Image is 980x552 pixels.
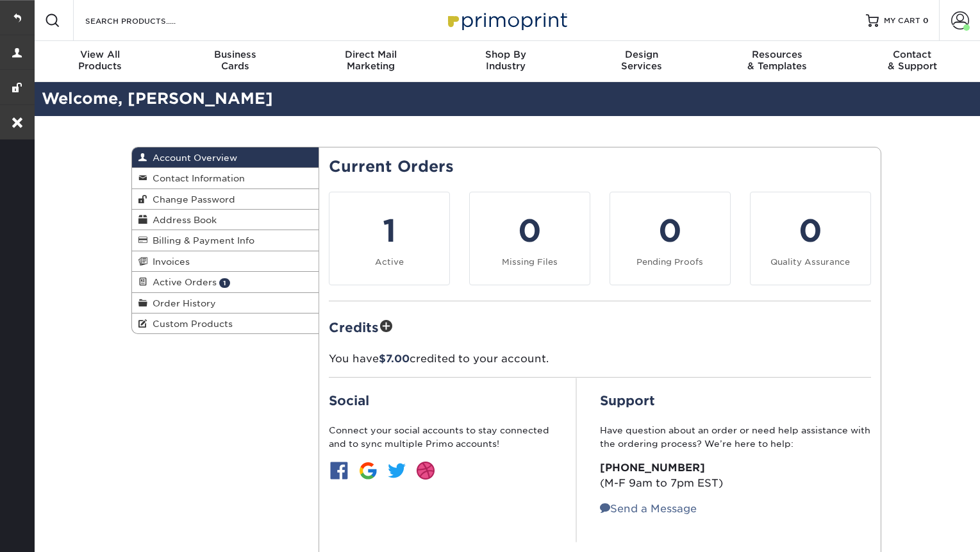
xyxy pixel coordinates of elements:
[303,49,438,72] div: Marketing
[438,49,574,72] div: Industry
[132,147,319,168] a: Account Overview
[329,317,871,337] h2: Credits
[84,13,209,28] input: SEARCH PRODUCTS.....
[132,314,319,333] a: Custom Products
[709,49,844,72] div: & Templates
[478,208,582,254] div: 0
[845,49,980,60] span: Contact
[147,215,217,225] span: Address Book
[709,41,844,82] a: Resources& Templates
[750,192,871,285] a: 0 Quality Assurance
[132,230,319,251] a: Billing & Payment Info
[923,16,929,25] span: 0
[600,503,697,515] a: Send a Message
[329,424,553,450] p: Connect your social accounts to stay connected and to sync multiple Primo accounts!
[132,251,319,272] a: Invoices
[132,189,319,210] a: Change Password
[329,351,871,367] p: You have credited to your account.
[132,272,319,292] a: Active Orders 1
[147,277,217,287] span: Active Orders
[574,49,709,60] span: Design
[386,460,407,481] img: btn-twitter.jpg
[884,15,920,26] span: MY CART
[610,192,731,285] a: 0 Pending Proofs
[845,41,980,82] a: Contact& Support
[574,49,709,72] div: Services
[574,41,709,82] a: DesignServices
[442,6,570,34] img: Primoprint
[600,393,871,408] h2: Support
[132,210,319,230] a: Address Book
[329,158,871,176] h2: Current Orders
[502,257,558,267] small: Missing Files
[167,49,303,60] span: Business
[845,49,980,72] div: & Support
[770,257,850,267] small: Quality Assurance
[337,208,442,254] div: 1
[469,192,590,285] a: 0 Missing Files
[329,192,450,285] a: 1 Active
[438,49,574,60] span: Shop By
[147,298,216,308] span: Order History
[147,173,245,183] span: Contact Information
[167,41,303,82] a: BusinessCards
[32,87,980,111] h2: Welcome, [PERSON_NAME]
[147,153,237,163] span: Account Overview
[167,49,303,72] div: Cards
[147,194,235,205] span: Change Password
[600,460,871,491] p: (M-F 9am to 7pm EST)
[132,293,319,314] a: Order History
[303,41,438,82] a: Direct MailMarketing
[32,41,167,82] a: View AllProducts
[358,460,378,481] img: btn-google.jpg
[636,257,703,267] small: Pending Proofs
[438,41,574,82] a: Shop ByIndustry
[758,208,863,254] div: 0
[32,49,167,72] div: Products
[147,319,233,329] span: Custom Products
[618,208,722,254] div: 0
[219,278,230,288] span: 1
[147,235,254,246] span: Billing & Payment Info
[147,256,190,267] span: Invoices
[132,168,319,188] a: Contact Information
[329,393,553,408] h2: Social
[329,460,349,481] img: btn-facebook.jpg
[375,257,404,267] small: Active
[415,460,436,481] img: btn-dribbble.jpg
[600,462,705,474] strong: [PHONE_NUMBER]
[379,353,410,365] span: $7.00
[600,424,871,450] p: Have question about an order or need help assistance with the ordering process? We’re here to help:
[709,49,844,60] span: Resources
[303,49,438,60] span: Direct Mail
[32,49,167,60] span: View All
